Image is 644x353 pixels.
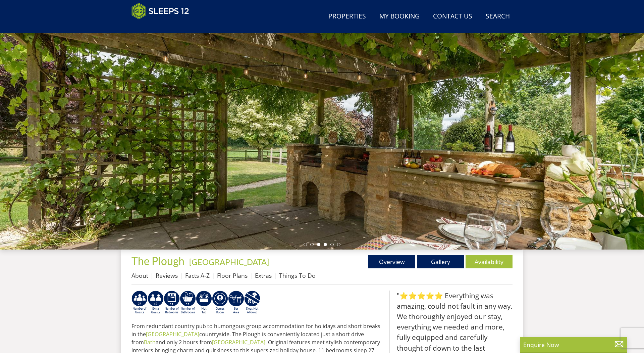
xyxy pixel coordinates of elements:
a: Things To Do [279,271,316,279]
a: The Plough [131,254,186,267]
a: [GEOGRAPHIC_DATA] [212,339,265,346]
iframe: Customer reviews powered by Trustpilot [128,24,199,29]
img: AD_4nXcUjM1WnLzsaFfiW9TMoiqu-Li4Mbh7tQPNLiOJr1v-32nzlqw6C9VhAL0Jhfye3ZR83W5Xs0A91zNVQMMCwO1NDl3vc... [164,291,180,315]
a: Reviews [156,271,178,279]
a: Gallery [417,255,464,268]
img: AD_4nXchuHW8Dfa208HQ2u83lJMFdMO8xeTqyzNyoztsAFuRWKQmI1A26FSYQBiKhrPb4tBa_RI3nPCwndG_6DWa5p5fzItbq... [131,291,148,315]
a: Availability [466,255,513,268]
a: Properties [326,9,369,24]
a: Contact Us [430,9,475,24]
a: [GEOGRAPHIC_DATA] [146,330,199,338]
a: Extras [255,271,272,279]
a: About [131,271,148,279]
a: Facts A-Z [185,271,210,279]
span: The Plough [131,254,184,267]
a: [GEOGRAPHIC_DATA] [189,257,269,267]
a: Overview [368,255,415,268]
a: Search [483,9,513,24]
img: AD_4nXdrZMsjcYNLGsKuA84hRzvIbesVCpXJ0qqnwZoX5ch9Zjv73tWe4fnFRs2gJ9dSiUubhZXckSJX_mqrZBmYExREIfryF... [212,291,228,315]
a: My Booking [377,9,422,24]
img: AD_4nXf1gJh7NPcjVGbYgNENMML0usQdYiAq9UdV-i30GY30dJwbIVqs9wnAElpVyFTxl01C-OiYpm0GxHsklZELKaLnqqbL1... [180,291,196,315]
img: Sleeps 12 [131,3,189,19]
a: Bath [144,339,156,346]
img: AD_4nXdtMqFLQeNd5SD_yg5mtFB1sUCemmLv_z8hISZZtoESff8uqprI2Ap3l0Pe6G3wogWlQaPaciGoyoSy1epxtlSaMm8_H... [244,291,260,315]
span: - [186,257,269,267]
img: AD_4nXcpX5uDwed6-YChlrI2BYOgXwgg3aqYHOhRm0XfZB-YtQW2NrmeCr45vGAfVKUq4uWnc59ZmEsEzoF5o39EWARlT1ewO... [196,291,212,315]
img: AD_4nXeUnLxUhQNc083Qf4a-s6eVLjX_ttZlBxbnREhztiZs1eT9moZ8e5Fzbx9LK6K9BfRdyv0AlCtKptkJvtknTFvAhI3RM... [228,291,244,315]
img: AD_4nXeP6WuvG491uY6i5ZIMhzz1N248Ei-RkDHdxvvjTdyF2JXhbvvI0BrTCyeHgyWBEg8oAgd1TvFQIsSlzYPCTB7K21VoI... [148,291,164,315]
a: Floor Plans [217,271,248,279]
p: Enquire Now [523,340,624,349]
